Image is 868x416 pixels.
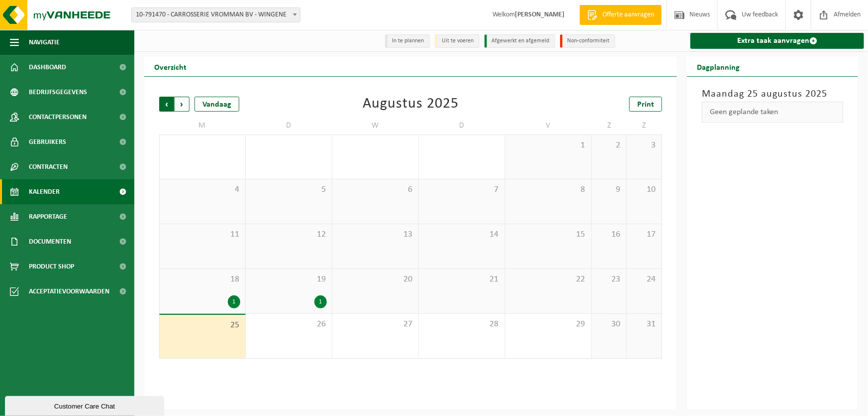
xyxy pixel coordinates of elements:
li: Uit te voeren [435,34,480,48]
td: M [159,117,246,135]
span: 14 [424,229,500,240]
span: 18 [165,274,240,285]
td: D [419,117,505,135]
h3: Maandag 25 augustus 2025 [702,87,843,102]
span: 19 [251,274,327,285]
div: 1 [228,295,240,308]
span: Vorige [159,97,174,112]
td: Z [627,117,662,135]
span: 16 [597,229,622,240]
h2: Dagplanning [687,57,750,76]
a: Extra taak aanvragen [690,33,864,49]
span: Bedrijfsgegevens [29,80,87,105]
span: 9 [597,184,622,195]
span: Product Shop [29,254,74,279]
span: 13 [337,229,413,240]
span: 7 [424,184,500,195]
li: Non-conformiteit [560,34,615,48]
span: 26 [251,319,327,330]
span: 6 [337,184,413,195]
span: 29 [510,319,586,330]
span: 22 [510,274,586,285]
span: 1 [510,140,586,151]
span: Contactpersonen [29,105,87,130]
td: W [332,117,419,135]
span: 27 [337,319,413,330]
td: Z [592,117,627,135]
strong: [PERSON_NAME] [515,11,565,18]
span: Kalender [29,179,60,204]
span: 4 [165,184,240,195]
li: Afgewerkt en afgemeld [484,34,555,48]
a: Print [629,97,662,112]
span: 21 [424,274,500,285]
span: Dashboard [29,55,66,80]
span: 12 [251,229,327,240]
span: Rapportage [29,204,67,229]
span: Contracten [29,154,68,179]
span: 2 [597,140,622,151]
span: 30 [597,319,622,330]
span: 20 [337,274,413,285]
span: Offerte aanvragen [600,10,657,20]
div: Vandaag [194,97,239,112]
iframe: chat widget [5,394,166,416]
span: 24 [632,274,657,285]
span: 5 [251,184,327,195]
td: V [505,117,592,135]
span: Acceptatievoorwaarden [29,279,109,304]
div: Augustus 2025 [363,97,459,112]
span: 17 [632,229,657,240]
h2: Overzicht [144,57,196,76]
td: D [246,117,332,135]
div: 1 [314,295,327,308]
span: 28 [424,319,500,330]
span: Print [637,101,654,109]
span: 23 [597,274,622,285]
li: In te plannen [385,34,430,48]
span: 31 [632,319,657,330]
span: 25 [165,320,240,331]
span: 10 [632,184,657,195]
span: Documenten [29,229,71,254]
span: 8 [510,184,586,195]
span: Navigatie [29,30,60,55]
span: 15 [510,229,586,240]
span: 10-791470 - CARROSSERIE VROMMAN BV - WINGENE [131,7,300,22]
span: Volgende [175,97,190,112]
span: Gebruikers [29,130,66,154]
span: 10-791470 - CARROSSERIE VROMMAN BV - WINGENE [132,8,300,22]
span: 11 [165,229,240,240]
a: Offerte aanvragen [579,5,662,25]
span: 3 [632,140,657,151]
div: Geen geplande taken [702,102,843,123]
